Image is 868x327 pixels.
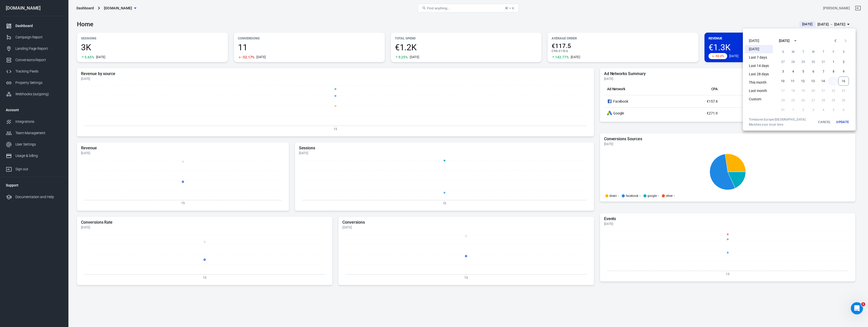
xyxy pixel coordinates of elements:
[819,47,828,57] span: Thursday
[745,62,773,70] li: Last 14 days
[798,57,808,66] button: 29
[788,77,798,86] button: 11
[745,95,773,103] li: Custom
[829,47,838,57] span: Friday
[808,57,818,66] button: 30
[798,77,808,86] button: 12
[861,302,865,306] span: 1
[745,45,773,53] li: [DATE]
[779,38,790,43] div: [DATE]
[745,70,773,78] li: Last 28 days
[745,87,773,95] li: Last month
[799,47,808,57] span: Tuesday
[818,77,828,86] button: 14
[791,36,800,45] button: calendar view is open, switch to year view
[809,47,818,57] span: Wednesday
[749,118,805,122] div: Timezone: Europe/[GEOGRAPHIC_DATA]
[798,67,808,76] button: 5
[745,53,773,62] li: Last 7 days
[851,302,863,314] iframe: Intercom live chat
[828,57,838,66] button: 1
[828,77,838,86] button: 15
[788,67,798,76] button: 4
[834,118,851,127] button: Update
[818,57,828,66] button: 31
[789,47,798,57] span: Monday
[818,67,828,76] button: 7
[808,77,818,86] button: 13
[808,67,818,76] button: 6
[778,77,788,86] button: 10
[838,77,849,86] button: 16
[778,57,788,66] button: 27
[745,37,773,45] li: [DATE]
[778,47,788,57] span: Sunday
[839,47,848,57] span: Saturday
[816,118,832,127] button: Cancel
[745,78,773,87] li: This month
[838,57,849,66] button: 2
[749,123,805,127] span: Matches your local time
[828,67,838,76] button: 8
[778,67,788,76] button: 3
[830,36,840,46] button: Previous month
[788,57,798,66] button: 28
[838,67,849,76] button: 9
